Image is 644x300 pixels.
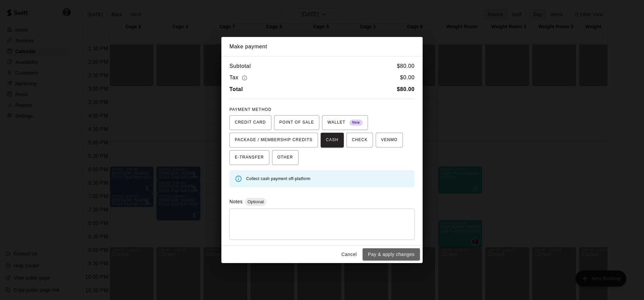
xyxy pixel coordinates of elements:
b: $ 80.00 [397,86,415,92]
span: WALLET [327,117,363,128]
h6: Tax [229,73,249,82]
span: New [350,118,363,127]
button: CASH [321,133,344,147]
span: OTHER [277,152,293,163]
button: Cancel [338,248,360,261]
button: WALLET New [322,115,368,130]
button: POINT OF SALE [274,115,319,130]
span: CREDIT CARD [235,117,266,128]
span: CHECK [352,135,368,145]
span: Optional [245,199,266,204]
span: CASH [326,135,338,145]
span: POINT OF SALE [279,117,314,128]
button: VENMO [376,133,403,147]
label: Notes [229,199,243,204]
button: OTHER [272,150,299,165]
button: CHECK [346,133,373,147]
b: Total [229,86,243,92]
h6: $ 0.00 [400,73,415,82]
span: PACKAGE / MEMBERSHIP CREDITS [235,135,313,145]
h2: Make payment [221,37,423,56]
button: PACKAGE / MEMBERSHIP CREDITS [229,133,318,147]
span: E-TRANSFER [235,152,264,163]
button: Pay & apply changes [363,248,420,261]
span: VENMO [381,135,397,145]
span: PAYMENT METHOD [229,107,271,112]
button: E-TRANSFER [229,150,269,165]
button: CREDIT CARD [229,115,271,130]
h6: $ 80.00 [397,62,415,71]
span: Collect cash payment off-platform [246,176,311,181]
h6: Subtotal [229,62,251,71]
